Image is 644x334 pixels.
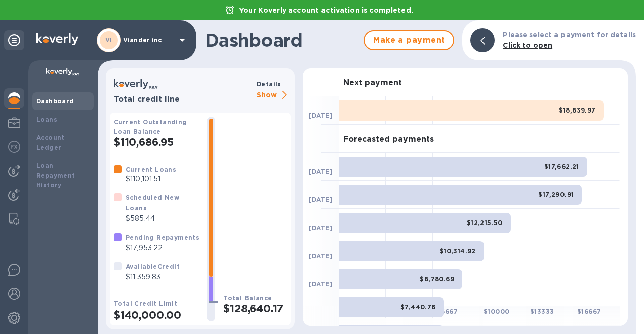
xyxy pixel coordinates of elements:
b: Total Balance [223,294,272,302]
h1: Dashboard [205,30,359,51]
b: VI [105,36,112,44]
b: Account Ledger [36,134,65,151]
b: $18,839.97 [559,106,596,114]
img: Foreign exchange [8,141,20,153]
img: Logo [36,33,78,45]
b: Dashboard [36,97,74,105]
b: $10,314.92 [440,247,476,255]
b: Details [257,80,281,88]
h3: Forecasted payments [343,135,434,144]
b: $17,290.91 [538,191,574,198]
b: $17,662.21 [544,163,579,170]
b: [DATE] [309,252,333,260]
b: $ 10000 [484,308,509,315]
b: $ 13333 [530,308,554,315]
b: Loans [36,116,57,123]
h2: $110,686.95 [114,136,199,148]
b: Pending Repayments [126,234,199,241]
b: $7,440.76 [400,303,436,311]
b: Loan Repayment History [36,162,75,189]
b: [DATE] [309,112,333,119]
img: My Profile [8,117,20,129]
h2: $140,000.00 [114,309,199,321]
b: [DATE] [309,224,333,232]
b: $ 16667 [577,308,601,315]
b: Please select a payment for details [503,31,636,39]
b: Click to open [503,41,552,49]
p: Viander inc [123,37,174,44]
p: $17,953.22 [126,243,199,253]
div: Unpin categories [4,30,24,50]
b: [DATE] [309,196,333,203]
b: Current Loans [126,166,176,173]
button: Make a payment [364,30,454,50]
b: [DATE] [309,168,333,175]
b: $ 6667 [437,308,458,315]
p: Your Koverly account activation is completed. [234,5,418,15]
p: $110,101.51 [126,174,176,184]
p: $585.44 [126,213,199,224]
h2: $128,640.17 [223,302,287,315]
span: Make a payment [373,34,445,46]
b: Current Outstanding Loan Balance [114,118,187,135]
p: $11,359.83 [126,272,180,282]
h3: Next payment [343,78,402,88]
b: [DATE] [309,280,333,288]
p: Show [257,89,291,102]
b: Scheduled New Loans [126,194,179,212]
h3: Total credit line [114,95,253,104]
b: Available Credit [126,263,180,270]
b: $8,780.69 [420,275,454,283]
b: Total Credit Limit [114,300,177,307]
b: $12,215.50 [467,219,503,227]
